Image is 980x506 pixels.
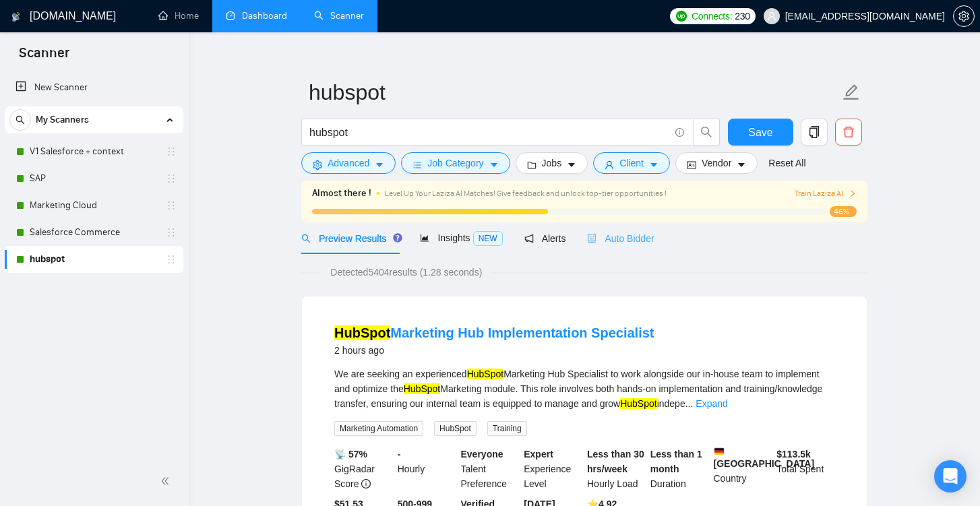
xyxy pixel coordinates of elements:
[524,233,566,244] span: Alerts
[334,325,654,340] a: HubSpotMarketing Hub Implementation Specialist
[16,74,173,101] a: New Scanner
[392,232,404,244] div: Tooltip anchor
[30,165,158,192] a: SAP
[692,9,732,24] span: Connects:
[10,115,30,125] span: search
[30,219,158,246] a: Salesforce Commerce
[714,447,815,469] b: [GEOGRAPHIC_DATA]
[412,160,422,170] span: bars
[9,109,31,131] button: search
[767,11,776,21] span: user
[687,160,696,170] span: idcard
[458,447,522,491] div: Talent Preference
[30,138,158,165] a: V1 Salesforce + context
[314,10,364,22] a: searchScanner
[748,124,772,141] span: Save
[693,119,720,146] button: search
[849,189,857,197] span: right
[524,449,553,460] b: Expert
[404,383,440,394] mark: HubSpot
[675,152,758,174] button: idcardVendorcaret-down
[328,156,369,170] span: Advanced
[954,11,974,22] span: setting
[166,254,177,265] span: holder
[30,192,158,219] a: Marketing Cloud
[420,233,429,243] span: area-chart
[542,156,562,170] span: Jobs
[166,200,177,211] span: holder
[361,479,371,488] span: info-circle
[312,186,371,201] span: Almost there !
[648,447,711,491] div: Duration
[166,173,177,184] span: holder
[953,11,975,22] a: setting
[321,265,491,280] span: Detected 5404 results (1.28 seconds)
[737,160,746,170] span: caret-down
[830,206,857,217] span: 46%
[605,160,614,170] span: user
[685,398,694,409] span: ...
[226,10,287,22] a: dashboardDashboard
[567,160,576,170] span: caret-down
[375,160,384,170] span: caret-down
[587,449,644,474] b: Less than 30 hrs/week
[649,160,659,170] span: caret-down
[584,447,648,491] div: Hourly Load
[334,342,654,358] div: 2 hours ago
[301,234,311,243] span: search
[711,447,774,491] div: Country
[521,447,584,491] div: Experience Level
[795,187,857,200] button: Train Laziza AI
[301,152,396,174] button: settingAdvancedcaret-down
[166,146,177,157] span: holder
[30,246,158,273] a: hubspot
[420,232,502,243] span: Insights
[702,156,731,170] span: Vendor
[489,160,499,170] span: caret-down
[843,84,860,101] span: edit
[160,474,174,488] span: double-left
[593,152,670,174] button: userClientcaret-down
[434,421,477,436] span: HubSpot
[334,325,390,340] mark: HubSpot
[427,156,483,170] span: Job Category
[934,460,967,493] div: Open Intercom Messenger
[650,449,702,474] b: Less than 1 month
[11,6,21,28] img: logo
[835,119,862,146] button: delete
[696,398,727,409] a: Expand
[675,128,684,137] span: info-circle
[487,421,527,436] span: Training
[5,74,183,101] li: New Scanner
[301,233,398,244] span: Preview Results
[801,126,827,138] span: copy
[516,152,588,174] button: folderJobscaret-down
[836,126,861,138] span: delete
[694,126,719,138] span: search
[158,10,199,22] a: homeHome
[8,43,80,71] span: Scanner
[768,156,805,170] a: Reset All
[801,119,828,146] button: copy
[398,449,401,460] b: -
[313,160,322,170] span: setting
[473,231,503,246] span: NEW
[467,369,503,379] mark: HubSpot
[461,449,503,460] b: Everyone
[587,233,654,244] span: Auto Bidder
[332,447,395,491] div: GigRadar Score
[735,9,749,24] span: 230
[776,449,811,460] b: $ 113.5k
[401,152,510,174] button: barsJob Categorycaret-down
[166,227,177,238] span: holder
[334,367,834,411] div: We are seeking an experienced Marketing Hub Specialist to work alongside our in-house team to imp...
[5,106,183,273] li: My Scanners
[587,234,596,243] span: robot
[385,189,667,198] span: Level Up Your Laziza AI Matches! Give feedback and unlock top-tier opportunities !
[728,119,793,146] button: Save
[334,449,367,460] b: 📡 57%
[334,421,423,436] span: Marketing Automation
[676,11,687,22] img: upwork-logo.png
[36,106,89,133] span: My Scanners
